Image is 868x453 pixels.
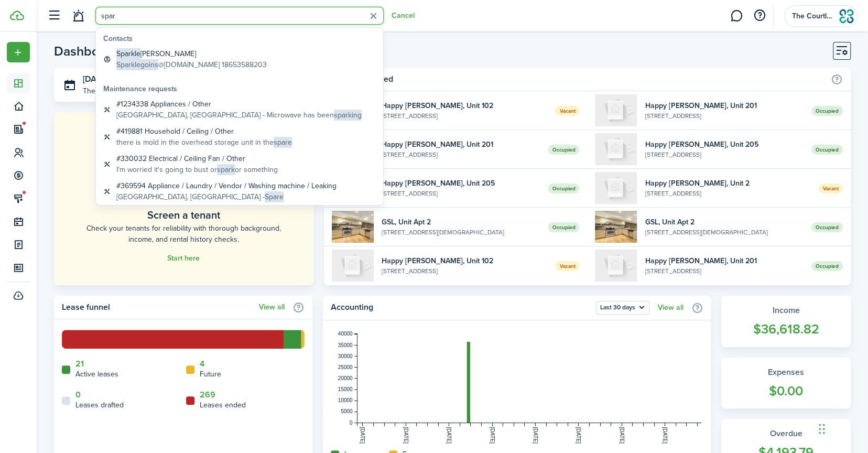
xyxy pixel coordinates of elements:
[595,250,637,282] img: 201
[645,111,804,121] widget-list-item-description: [STREET_ADDRESS]
[732,304,840,317] widget-stats-title: Income
[332,250,374,282] img: 102
[645,139,804,150] widget-list-item-title: Happy [PERSON_NAME], Unit 205
[99,150,380,178] a: #330032 Electrical / Ceiling Fan / OtherI'm worried it's going to bust orsparkor something
[116,137,292,148] global-search-item-description: there is mold in the overhead storage unit in the
[662,427,668,444] tspan: [DATE]
[338,375,353,381] tspan: 20000
[792,13,834,20] span: The Courtland Group
[62,301,254,314] home-widget-title: Lease funnel
[657,304,683,312] a: View all
[595,211,637,243] img: Apt 2
[75,390,81,400] a: 0
[382,139,540,150] widget-list-item-title: Happy [PERSON_NAME], Unit 201
[217,164,235,175] span: spark
[200,369,221,380] home-widget-title: Future
[83,73,306,86] h3: [DATE], [DATE]
[645,189,811,198] widget-list-item-description: [STREET_ADDRESS]
[382,228,540,237] widget-list-item-description: [STREET_ADDRESS][DEMOGRAPHIC_DATA]
[811,145,843,155] span: Occupied
[331,301,591,315] home-widget-title: Accounting
[274,137,292,148] span: spare
[732,427,840,440] widget-stats-title: Overdue
[338,353,353,359] tspan: 30000
[338,364,353,370] tspan: 25000
[10,10,24,20] img: TenantCloud
[44,6,64,26] button: Open sidebar
[338,331,353,337] tspan: 40000
[338,342,353,348] tspan: 35000
[645,228,804,237] widget-list-item-description: [STREET_ADDRESS][DEMOGRAPHIC_DATA]
[360,427,366,444] tspan: [DATE]
[116,164,278,175] global-search-item-description: I'm worried it's going to bust or or something
[116,59,158,70] span: Sparklegoins
[350,419,353,425] tspan: 0
[334,110,362,121] span: sparking
[116,59,267,70] global-search-item-description: @[DOMAIN_NAME] 18653588203
[595,133,637,165] img: 205
[645,266,804,276] widget-list-item-description: [STREET_ADDRESS]
[95,7,384,25] input: Search for anything...
[365,8,382,24] button: Clear search
[732,381,840,401] widget-stats-count: $0.00
[83,85,195,96] p: There are no reminders for .
[200,359,204,369] a: 4
[576,427,581,444] tspan: [DATE]
[99,123,380,150] a: #419881 Household / Ceiling / Otherthere is mold in the overhead storage unit in thespare
[645,100,804,111] widget-list-item-title: Happy [PERSON_NAME], Unit 201
[446,427,452,444] tspan: [DATE]
[7,42,30,62] button: Open menu
[403,427,409,444] tspan: [DATE]
[645,255,804,266] widget-list-item-title: Happy [PERSON_NAME], Unit 201
[819,413,825,445] div: Drag
[382,189,540,198] widget-list-item-description: [STREET_ADDRESS]
[338,386,353,392] tspan: 15000
[99,96,380,123] a: #1234338 Appliances / Other[GEOGRAPHIC_DATA], [GEOGRAPHIC_DATA] - Microwave has beensparking
[116,126,292,137] global-search-item-title: #419881 Household / Ceiling / Other
[751,7,768,25] button: Open resource center
[392,12,415,20] button: Cancel
[68,3,88,29] a: Notifications
[838,8,855,25] img: The Courtland Group
[382,178,540,189] widget-list-item-title: Happy [PERSON_NAME], Unit 205
[645,217,804,228] widget-list-item-title: GSL, Unit Apt 2
[819,184,843,193] span: Vacant
[555,106,579,116] span: Vacant
[555,261,579,271] span: Vacant
[595,94,637,126] img: 201
[811,261,843,271] span: Occupied
[147,207,220,223] home-placeholder-title: Screen a tenant
[811,106,843,116] span: Occupied
[490,427,495,444] tspan: [DATE]
[341,408,353,414] tspan: 5000
[548,222,579,232] span: Occupied
[78,223,290,245] home-placeholder-description: Check your tenants for reliability with thorough background, income, and rental history checks.
[103,83,380,94] global-search-list-title: Maintenance requests
[382,266,548,276] widget-list-item-description: [STREET_ADDRESS]
[75,400,124,411] home-widget-title: Leases drafted
[332,211,374,243] img: Apt 2
[54,45,118,58] header-page-title: Dashboard
[533,427,538,444] tspan: [DATE]
[200,390,215,400] a: 269
[595,172,637,204] img: 2
[259,303,285,311] a: View all
[382,217,540,228] widget-list-item-title: GSL, Unit Apt 2
[721,358,851,409] a: Expenses$0.00
[200,400,246,411] home-widget-title: Leases ended
[338,397,353,403] tspan: 10000
[116,110,362,121] global-search-item-description: [GEOGRAPHIC_DATA], [GEOGRAPHIC_DATA] - Microwave has been
[732,319,840,339] widget-stats-count: $36,618.82
[382,255,548,266] widget-list-item-title: Happy [PERSON_NAME], Unit 102
[382,111,548,121] widget-list-item-description: [STREET_ADDRESS]
[167,254,200,263] a: Start here
[116,191,337,202] global-search-item-description: [GEOGRAPHIC_DATA], [GEOGRAPHIC_DATA] -
[548,184,579,193] span: Occupied
[811,222,843,232] span: Occupied
[816,403,868,453] iframe: Chat Widget
[721,296,851,347] a: Income$36,618.82
[833,42,851,60] button: Customise
[382,100,548,111] widget-list-item-title: Happy [PERSON_NAME], Unit 102
[103,33,380,44] global-search-list-title: Contacts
